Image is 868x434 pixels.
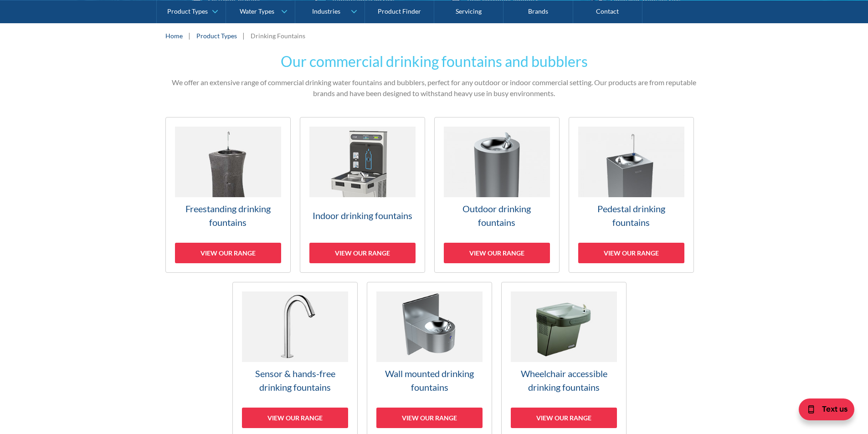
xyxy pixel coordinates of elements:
[511,367,617,394] h3: Wheelchair accessible drinking fountains
[309,209,416,222] h3: Indoor drinking fountains
[241,30,246,41] div: |
[376,367,483,394] h3: Wall mounted drinking fountains
[444,202,550,229] h3: Outdoor drinking fountains
[240,7,274,15] div: Water Types
[578,202,684,229] h3: Pedestal drinking fountains
[434,117,560,273] a: Outdoor drinking fountainsView our range
[312,7,340,15] div: Industries
[569,117,694,273] a: Pedestal drinking fountainsView our range
[242,408,348,428] div: View our range
[165,117,291,273] a: Freestanding drinking fountainsView our range
[777,388,868,434] iframe: podium webchat widget bubble
[309,243,416,263] div: View our range
[251,31,305,41] div: Drinking Fountains
[165,51,703,72] h2: Our commercial drinking fountains and bubblers
[165,31,183,41] a: Home
[578,243,684,263] div: View our range
[376,408,483,428] div: View our range
[165,77,703,99] p: We offer an extensive range of commercial drinking water fountains and bubblers, perfect for any ...
[167,7,208,15] div: Product Types
[242,367,348,394] h3: Sensor & hands-free drinking fountains
[300,117,425,273] a: Indoor drinking fountainsView our range
[175,243,281,263] div: View our range
[196,31,237,41] a: Product Types
[175,202,281,229] h3: Freestanding drinking fountains
[444,243,550,263] div: View our range
[511,408,617,428] div: View our range
[187,30,192,41] div: |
